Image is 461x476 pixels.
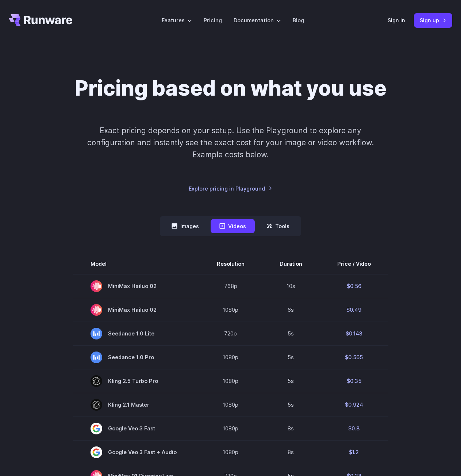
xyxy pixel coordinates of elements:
[320,393,388,416] td: $0.924
[199,274,262,298] td: 768p
[199,369,262,393] td: 1080p
[262,393,320,416] td: 5s
[91,280,182,292] span: MiniMax Hailuo 02
[262,322,320,345] td: 5s
[199,322,262,345] td: 720p
[199,345,262,369] td: 1080p
[414,13,452,27] a: Sign up
[320,322,388,345] td: $0.143
[258,219,298,233] button: Tools
[75,76,387,101] h1: Pricing based on what you use
[320,440,388,464] td: $1.2
[262,440,320,464] td: 8s
[204,16,222,24] a: Pricing
[388,16,405,24] a: Sign in
[163,219,208,233] button: Images
[262,416,320,440] td: 8s
[211,219,255,233] button: Videos
[162,16,192,24] label: Features
[320,298,388,322] td: $0.49
[320,274,388,298] td: $0.56
[189,184,272,193] a: Explore pricing in Playground
[199,298,262,322] td: 1080p
[320,369,388,393] td: $0.35
[91,375,182,387] span: Kling 2.5 Turbo Pro
[75,124,386,161] p: Exact pricing depends on your setup. Use the Playground to explore any configuration and instantl...
[234,16,281,24] label: Documentation
[91,423,182,434] span: Google Veo 3 Fast
[199,254,262,274] th: Resolution
[262,298,320,322] td: 6s
[91,399,182,411] span: Kling 2.1 Master
[199,416,262,440] td: 1080p
[262,369,320,393] td: 5s
[73,254,199,274] th: Model
[320,345,388,369] td: $0.565
[262,254,320,274] th: Duration
[262,274,320,298] td: 10s
[199,393,262,416] td: 1080p
[199,440,262,464] td: 1080p
[262,345,320,369] td: 5s
[320,416,388,440] td: $0.8
[320,254,388,274] th: Price / Video
[91,328,182,339] span: Seedance 1.0 Lite
[91,352,182,363] span: Seedance 1.0 Pro
[91,446,182,458] span: Google Veo 3 Fast + Audio
[9,14,72,26] a: Go to /
[293,16,304,24] a: Blog
[91,304,182,316] span: MiniMax Hailuo 02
